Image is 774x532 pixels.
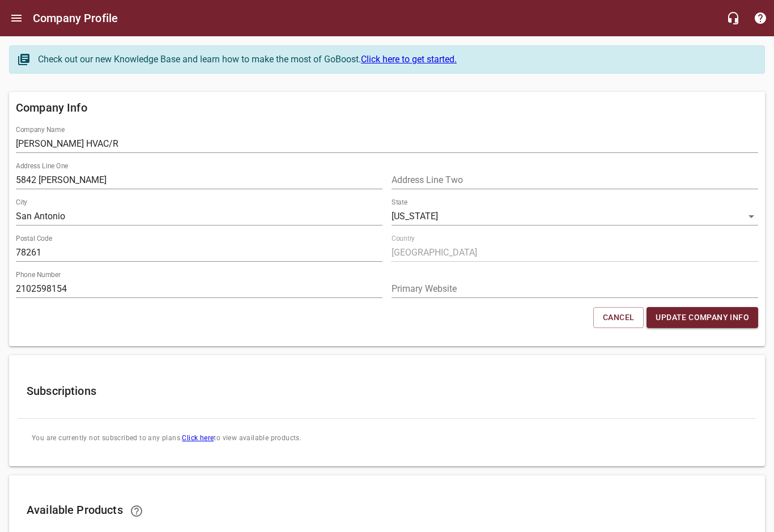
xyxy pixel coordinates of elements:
h6: Company Profile [33,9,118,27]
a: Click here to get started. [361,54,457,65]
h6: Available Products [27,497,747,525]
label: Postal Code [16,236,52,242]
button: Live Chat [720,5,747,32]
label: City [16,199,27,206]
span: You are currently not subscribed to any plans. to view available products. [18,419,756,458]
button: Open drawer [3,5,30,32]
button: Update Company Info [647,307,758,328]
label: State [392,199,407,206]
a: Learn how to upgrade and downgrade your Products [123,497,150,525]
label: Company Name [16,127,65,134]
button: Support Portal [747,5,774,32]
span: Update Company Info [656,310,749,325]
label: Country [392,236,415,242]
span: Cancel [603,310,634,325]
h6: Subscriptions [27,382,747,400]
div: Check out our new Knowledge Base and learn how to make the most of GoBoost. [38,53,753,66]
label: Address Line One [16,163,68,170]
a: Click here [182,434,214,442]
h6: Company Info [16,99,758,117]
button: Cancel [593,307,644,328]
label: Phone Number [16,272,61,279]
